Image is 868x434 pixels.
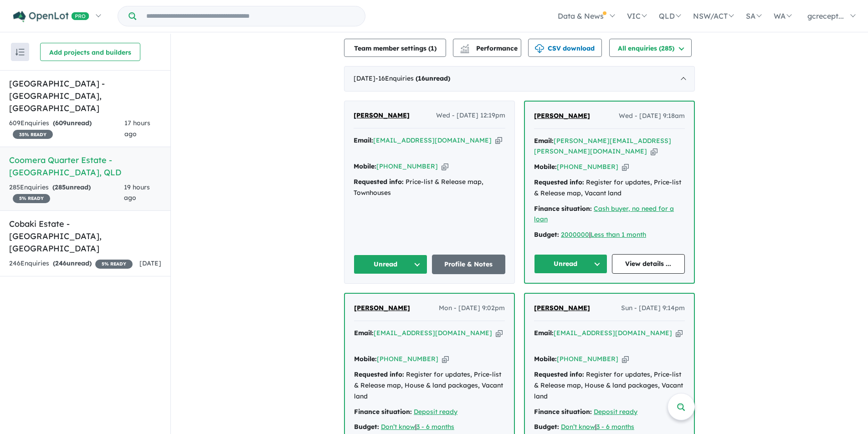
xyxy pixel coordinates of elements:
[431,44,434,52] span: 1
[344,66,695,92] div: [DATE]
[124,183,150,202] span: 19 hours ago
[354,136,373,144] strong: Email:
[534,355,557,363] strong: Mobile:
[621,303,685,314] span: Sun - [DATE] 9:14pm
[354,408,412,416] strong: Finance situation:
[416,74,450,82] strong: ( unread)
[462,44,518,52] span: Performance
[534,137,554,145] strong: Email:
[53,259,92,267] strong: ( unread)
[15,49,25,56] img: sort.svg
[651,147,657,156] button: Copy
[95,260,133,269] span: 5 % READY
[535,44,544,53] img: download icon
[496,328,503,338] button: Copy
[52,183,91,191] strong: ( unread)
[534,204,592,213] strong: Finance situation:
[622,354,629,364] button: Copy
[436,110,505,121] span: Wed - [DATE] 12:19pm
[354,304,410,312] span: [PERSON_NAME]
[354,355,377,363] strong: Mobile:
[591,230,646,239] a: Less than 1 month
[40,43,140,61] button: Add projects and builders
[534,369,685,402] div: Register for updates, Price-list & Release map, House & land packages, Vacant land
[534,178,584,186] strong: Requested info:
[354,422,505,433] div: |
[13,11,89,22] img: Openlot PRO Logo White
[344,39,446,57] button: Team member settings (1)
[534,408,592,416] strong: Finance situation:
[373,136,492,144] a: [EMAIL_ADDRESS][DOMAIN_NAME]
[416,423,454,431] a: 3 - 6 months
[534,230,685,240] div: |
[442,354,449,364] button: Copy
[9,182,124,204] div: 285 Enquir ies
[138,6,363,26] input: Try estate name, suburb, builder or developer
[9,258,133,269] div: 246 Enquir ies
[461,44,469,49] img: line-chart.svg
[381,423,415,431] a: Don’t know
[9,154,161,179] h5: Coomera Quarter Estate - [GEOGRAPHIC_DATA] , QLD
[439,303,505,314] span: Mon - [DATE] 9:02pm
[354,177,505,199] div: Price-list & Release map, Townhouses
[354,110,410,121] a: [PERSON_NAME]
[622,162,629,172] button: Copy
[354,329,374,337] strong: Email:
[534,204,674,224] a: Cash buyer, no need for a loan
[354,178,404,186] strong: Requested info:
[528,39,602,57] button: CSV download
[13,130,53,139] span: 35 % READY
[453,39,521,57] button: Performance
[534,177,685,199] div: Register for updates, Price-list & Release map, Vacant land
[534,304,590,312] span: [PERSON_NAME]
[354,111,410,119] span: [PERSON_NAME]
[418,74,425,82] span: 16
[619,111,685,122] span: Wed - [DATE] 9:18am
[495,136,502,145] button: Copy
[561,423,595,431] a: Don’t know
[124,119,150,138] span: 17 hours ago
[534,422,685,433] div: |
[594,408,637,416] a: Deposit ready
[9,77,161,114] h5: [GEOGRAPHIC_DATA] - [GEOGRAPHIC_DATA] , [GEOGRAPHIC_DATA]
[375,74,450,82] span: - 16 Enquir ies
[534,329,554,337] strong: Email:
[534,254,607,274] button: Unread
[596,423,634,431] a: 3 - 6 months
[374,329,492,337] a: [EMAIL_ADDRESS][DOMAIN_NAME]
[53,119,92,127] strong: ( unread)
[9,218,161,255] h5: Cobaki Estate - [GEOGRAPHIC_DATA] , [GEOGRAPHIC_DATA]
[534,112,590,120] span: [PERSON_NAME]
[534,303,590,314] a: [PERSON_NAME]
[354,423,379,431] strong: Budget:
[534,111,590,122] a: [PERSON_NAME]
[354,370,404,378] strong: Requested info:
[676,328,683,338] button: Copy
[460,47,469,53] img: bar-chart.svg
[534,423,559,431] strong: Budget:
[139,259,161,267] span: [DATE]
[442,162,448,171] button: Copy
[414,408,457,416] a: Deposit ready
[9,118,124,140] div: 609 Enquir ies
[354,255,427,274] button: Unread
[561,230,589,239] a: 2000000
[554,329,672,337] a: [EMAIL_ADDRESS][DOMAIN_NAME]
[534,137,671,156] a: [PERSON_NAME][EMAIL_ADDRESS][PERSON_NAME][DOMAIN_NAME]
[534,163,557,171] strong: Mobile:
[13,194,50,203] span: 5 % READY
[55,183,66,191] span: 285
[534,230,559,239] strong: Budget:
[557,163,618,171] a: [PHONE_NUMBER]
[55,119,67,127] span: 609
[612,254,685,274] a: View details ...
[354,303,410,314] a: [PERSON_NAME]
